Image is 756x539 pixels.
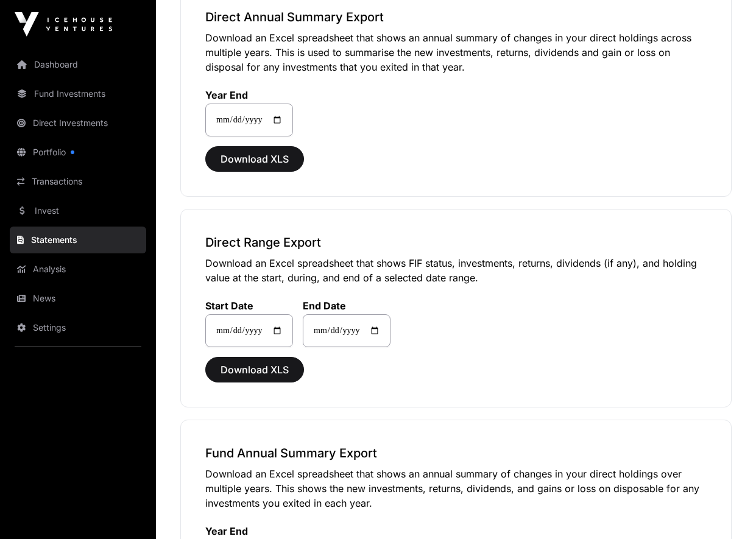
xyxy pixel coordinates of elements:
label: Year End [205,89,293,101]
a: Portfolio [10,139,146,166]
p: Download an Excel spreadsheet that shows FIF status, investments, returns, dividends (if any), an... [205,256,707,285]
label: Year End [205,525,293,537]
a: Transactions [10,168,146,195]
h3: Direct Range Export [205,234,707,251]
a: Direct Investments [10,110,146,136]
label: End Date [303,300,390,312]
h3: Fund Annual Summary Export [205,445,707,462]
button: Download XLS [205,146,304,172]
a: Statements [10,227,146,253]
label: Start Date [205,300,293,312]
button: Download XLS [205,357,304,382]
span: Download XLS [221,152,289,166]
iframe: Chat Widget [695,481,756,539]
p: Download an Excel spreadsheet that shows an annual summary of changes in your direct holdings ove... [205,467,707,510]
span: Download XLS [221,362,289,377]
p: Download an Excel spreadsheet that shows an annual summary of changes in your direct holdings acr... [205,30,707,74]
a: Invest [10,197,146,224]
img: Icehouse Ventures Logo [15,12,112,37]
a: Settings [10,314,146,341]
h3: Direct Annual Summary Export [205,9,707,26]
a: Dashboard [10,51,146,78]
a: Fund Investments [10,80,146,107]
a: News [10,285,146,312]
a: Analysis [10,256,146,283]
